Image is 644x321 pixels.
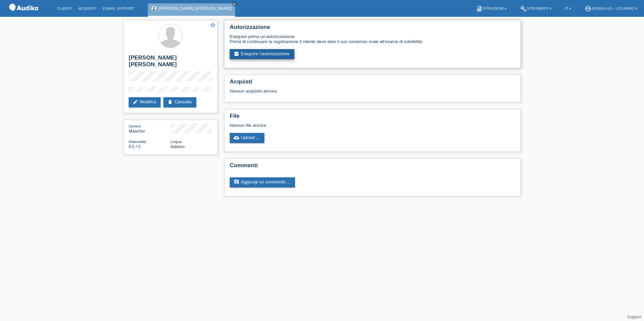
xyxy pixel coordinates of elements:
[230,162,515,172] h2: Commenti
[585,5,591,12] i: account_circle
[517,6,555,10] a: buildStrumenti ▾
[234,179,239,185] i: comment
[581,6,641,10] a: account_circleAudika AG - Locarno ▾
[230,78,515,88] h2: Acquisti
[234,135,239,140] i: cloud_upload
[520,5,527,12] i: build
[230,34,515,44] div: Eseguire prima un’autorizzazione. Prima di continuare la registrazione il cliente deve dare il su...
[230,133,264,143] a: cloud_uploadUpload ...
[230,123,436,128] div: Nessun file ancora
[230,24,515,34] h2: Autorizzazione
[627,315,641,319] a: Support
[129,140,146,144] span: Nationalità
[163,97,196,107] a: deleteCancella
[54,6,75,10] a: Clienti
[210,22,216,28] i: star_border
[99,6,138,10] a: E-mail Support
[167,99,173,105] i: delete
[473,6,510,10] a: bookIstruzioni ▾
[230,49,294,59] a: assignment_turned_inEseguire l’autorizzazione
[158,6,231,11] a: [PERSON_NAME] [PERSON_NAME]
[230,88,515,99] div: Nessun acquisto ancora
[170,140,182,144] span: Lingua
[129,124,141,128] span: Genere
[561,6,575,10] a: IT ▾
[210,22,216,29] a: star_border
[170,144,185,149] span: Italiano
[129,97,161,107] a: editModifica
[129,144,141,149] span: Spagna / C / 22.01.1972
[234,51,239,57] i: assignment_turned_in
[233,2,236,6] i: close
[476,5,483,12] i: book
[230,177,295,187] a: commentAggiungi un commento ...
[75,6,100,10] a: Acquisti
[129,123,170,134] div: Maschio
[129,55,212,71] h2: [PERSON_NAME] [PERSON_NAME]
[7,13,40,18] a: POS — MF Group
[230,113,515,123] h2: File
[133,99,138,105] i: edit
[232,2,237,6] a: close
